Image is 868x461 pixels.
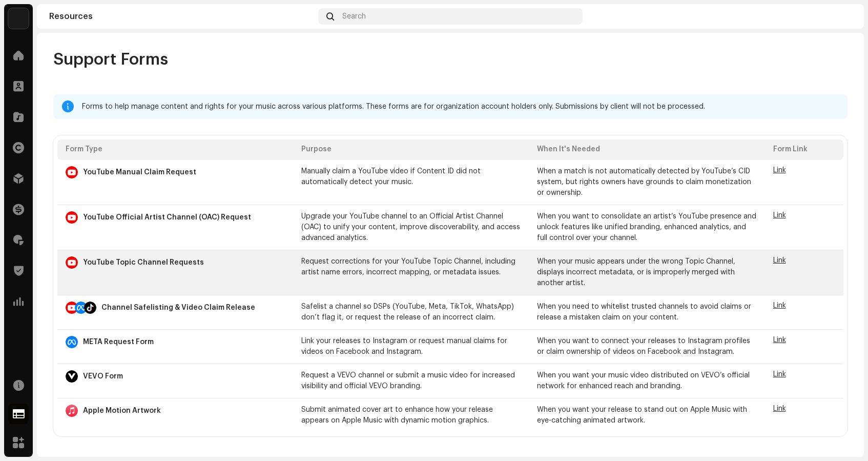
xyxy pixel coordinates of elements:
[101,303,255,313] p: Channel Safelisting & Video Claim Release
[57,139,293,160] th: Form Type
[835,8,852,25] img: 887059f4-5702-4919-b727-2cffe1eac67b
[537,211,756,244] p: When you want to consolidate an artist’s YouTube presence and unlock features like unified brandi...
[773,336,786,344] a: Link
[537,405,756,426] p: When you want your release to stand out on Apple Music with eye-catching animated artwork.
[53,49,168,70] span: Support Forms
[293,139,529,160] th: Purpose
[301,336,521,357] p: Link your releases to Instagram or request manual claims for videos on Facebook and Instagram.
[537,336,756,357] p: When you want to connect your releases to Instagram profiles or claim ownership of videos on Face...
[773,371,786,378] a: Link
[773,212,786,219] a: Link
[301,166,521,188] p: Manually claim a YouTube video if Content ID did not automatically detect your music.
[301,211,521,244] p: Upgrade your YouTube channel to an Official Artist Channel (OAC) to unify your content, improve d...
[83,167,196,178] p: YouTube Manual Claim Request
[773,257,786,264] a: Link
[529,139,764,160] th: When It's Needed
[301,302,521,323] p: Safelist a channel so DSPs (YouTube, Meta, TikTok, WhatsApp) don’t flag it, or request the releas...
[49,12,314,21] div: Resources
[83,257,204,268] p: YouTube Topic Channel Requests
[342,12,366,21] span: Search
[773,302,786,309] a: Link
[537,256,756,289] p: When your music appears under the wrong Topic Channel, displays incorrect metadata, or is imprope...
[537,370,756,392] p: When you want your music video distributed on VEVO’s official network for enhanced reach and bran...
[83,212,251,223] p: YouTube Official Artist Channel (OAC) Request
[537,302,756,323] p: When you need to whitelist trusted channels to avoid claims or release a mistaken claim on your c...
[301,256,521,278] p: Request corrections for your YouTube Topic Channel, including artist name errors, incorrect mappi...
[301,370,521,392] p: Request a VEVO channel or submit a music video for increased visibility and official VEVO branding.
[765,139,843,160] th: Form Link
[82,101,839,113] div: Forms to help manage content and rights for your music across various platforms. These forms are ...
[83,406,161,416] p: Apple Motion Artwork
[773,167,786,174] a: Link
[8,8,29,29] img: ba8ebd69-4295-4255-a456-837fa49e70b0
[773,405,786,412] a: Link
[83,371,123,382] p: VEVO Form
[83,337,154,348] p: META Request Form
[301,405,521,426] p: Submit animated cover art to enhance how your release appears on Apple Music with dynamic motion ...
[537,166,756,198] p: When a match is not automatically detected by YouTube’s CID system, but rights owners have ground...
